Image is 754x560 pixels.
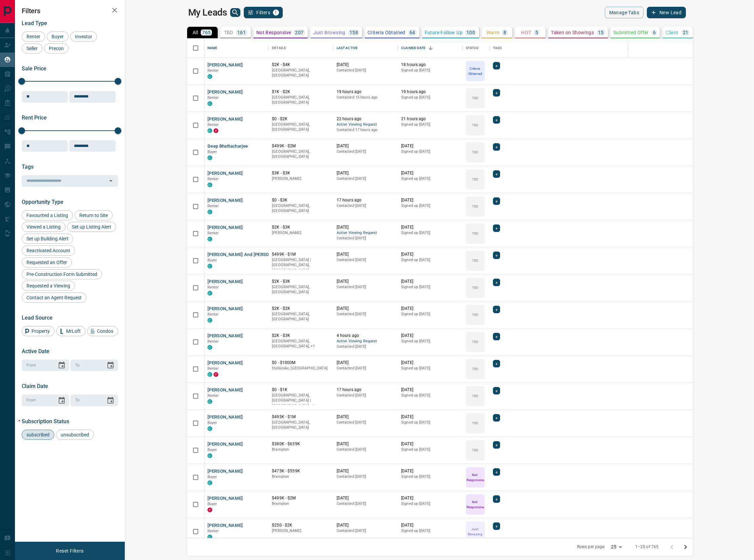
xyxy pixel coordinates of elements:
[207,421,217,425] span: Buyer
[272,257,330,273] p: [GEOGRAPHIC_DATA] | [GEOGRAPHIC_DATA], [GEOGRAPHIC_DATA]
[466,39,479,58] div: Status
[495,469,498,475] span: +
[22,199,63,205] span: Opportunity Type
[337,39,358,58] div: Last Active
[207,231,219,235] span: Renter
[24,432,52,437] span: subscribed
[207,306,243,312] button: [PERSON_NAME]
[46,46,66,51] span: Precon
[337,474,394,479] p: Contacted [DATE]
[22,293,86,303] div: Contact an Agent Request
[207,170,243,177] button: [PERSON_NAME]
[401,393,459,398] p: Signed up [DATE]
[401,311,459,317] p: Signed up [DATE]
[272,441,330,447] p: $380K - $639K
[87,326,118,336] div: Condos
[503,30,506,35] p: 8
[207,252,289,258] button: [PERSON_NAME] And [PERSON_NAME]
[493,197,500,205] div: +
[493,387,500,394] div: +
[272,252,330,257] p: $499K - $1M
[398,39,462,58] div: Claimed Date
[22,245,75,256] div: Reactivated Account
[401,230,459,236] p: Signed up [DATE]
[337,360,394,366] p: [DATE]
[472,258,478,263] p: TBD
[401,89,459,95] p: 19 hours ago
[337,68,394,73] p: Contacted [DATE]
[207,204,219,208] span: Renter
[207,426,212,431] div: condos.ca
[207,68,219,73] span: Renter
[495,333,498,340] span: +
[495,116,498,123] span: +
[495,360,498,367] span: +
[272,203,330,214] p: [GEOGRAPHIC_DATA], [GEOGRAPHIC_DATA]
[401,414,459,420] p: [DATE]
[401,257,459,263] p: Signed up [DATE]
[401,95,459,100] p: Signed up [DATE]
[313,30,345,35] p: Just Browsing
[70,31,97,42] div: Investor
[272,360,330,366] p: $0 - $1000M
[401,441,459,447] p: [DATE]
[337,311,394,317] p: Contacted [DATE]
[337,420,394,425] p: Contacted [DATE]
[368,30,405,35] p: Criteria Obtained
[495,279,498,286] span: +
[22,222,65,232] div: Viewed a Listing
[467,472,484,482] p: Not Responsive
[22,281,75,291] div: Requested a Viewing
[472,339,478,344] p: TBD
[337,230,394,236] span: Active Viewing Request
[207,279,243,285] button: [PERSON_NAME]
[272,149,330,159] p: [GEOGRAPHIC_DATA], [GEOGRAPHIC_DATA]
[207,453,212,458] div: condos.ca
[272,339,330,349] p: Toronto
[401,474,459,479] p: Signed up [DATE]
[95,328,116,334] span: Condos
[22,383,48,389] span: Claim Date
[22,43,42,53] div: Seller
[337,149,394,154] p: Contacted [DATE]
[493,414,500,422] div: +
[207,366,219,371] span: Renter
[337,197,394,203] p: 17 hours ago
[337,333,394,339] p: 4 hours ago
[230,8,240,17] button: search button
[495,144,498,150] span: +
[679,540,692,554] button: Go to next page
[401,224,459,230] p: [DATE]
[493,333,500,340] div: +
[493,522,500,530] div: +
[493,306,500,313] div: +
[425,30,462,35] p: Future Follow Up
[207,399,212,404] div: condos.ca
[272,414,330,420] p: $495K - $1M
[426,43,435,53] button: Sort
[207,39,218,58] div: Name
[401,143,459,149] p: [DATE]
[207,339,219,344] span: Renter
[337,387,394,393] p: 17 hours ago
[337,252,394,257] p: [DATE]
[214,372,218,377] div: property.ca
[207,224,243,231] button: [PERSON_NAME]
[67,222,116,232] div: Set up Listing Alert
[22,315,53,321] span: Lead Source
[24,283,73,288] span: Requested a Viewing
[493,39,502,58] div: Tags
[495,198,498,204] span: +
[337,279,394,284] p: [DATE]
[493,468,500,476] div: +
[24,295,84,300] span: Contact an Agent Request
[24,272,100,277] span: Pre-Construction Form Submitted
[24,224,63,230] span: Viewed a Listing
[462,39,490,58] div: Status
[337,344,394,349] p: Contacted [DATE]
[472,204,478,209] p: TBD
[22,326,55,336] div: Property
[207,372,212,377] div: condos.ca
[493,441,500,449] div: +
[272,95,330,105] p: [GEOGRAPHIC_DATA], [GEOGRAPHIC_DATA]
